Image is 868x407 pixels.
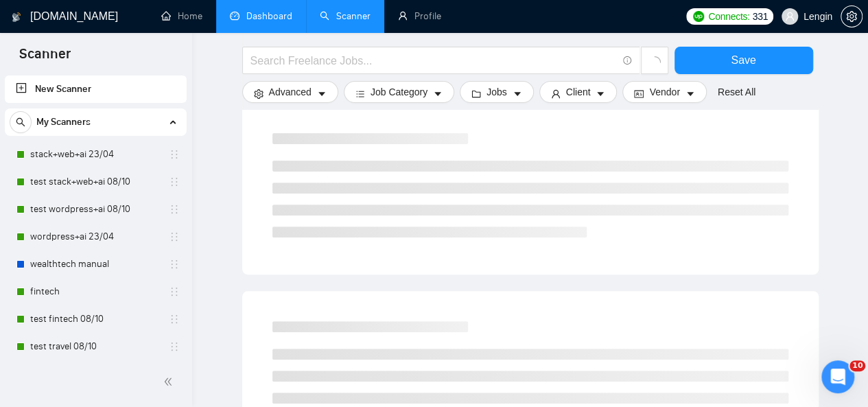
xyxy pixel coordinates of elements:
span: idcard [634,89,644,99]
span: holder [169,314,180,325]
span: setting [841,11,862,22]
a: homeHome [161,10,202,22]
span: caret-down [596,89,605,99]
span: My Scanners [36,108,91,136]
a: searchScanner [320,10,371,22]
button: search [10,111,32,133]
span: setting [254,89,263,99]
span: holder [169,204,180,215]
span: caret-down [513,89,522,99]
span: holder [169,341,180,352]
iframe: Intercom live chat [821,360,854,393]
span: 10 [849,360,865,371]
span: info-circle [623,56,632,65]
span: Job Category [371,84,427,100]
span: folder [471,89,481,99]
a: wordpress+ai 23/04 [30,223,161,251]
a: wealthtech manual [30,251,161,278]
input: Search Freelance Jobs... [250,52,617,69]
a: stack+web+ai 23/04 [30,141,161,168]
button: idcardVendorcaret-down [622,81,706,103]
span: Client [566,84,591,100]
button: barsJob Categorycaret-down [344,81,454,103]
img: upwork-logo.png [693,11,704,22]
a: dashboardDashboard [230,10,292,22]
a: New Scanner [16,75,176,103]
img: logo [12,6,21,28]
li: New Scanner [5,75,187,103]
a: test stack+web+ai 08/10 [30,168,161,196]
a: Reset All [718,84,755,100]
span: search [10,117,31,127]
button: setting [841,5,863,27]
span: loading [648,56,661,69]
a: fintech [30,278,161,305]
span: caret-down [317,89,327,99]
a: userProfile [398,10,441,22]
span: holder [169,259,180,270]
span: Save [731,51,755,69]
span: Jobs [486,84,507,100]
span: bars [355,89,365,99]
span: holder [169,286,180,297]
button: folderJobscaret-down [460,81,534,103]
span: holder [169,149,180,160]
span: caret-down [433,89,443,99]
span: Scanner [8,44,82,73]
a: test wordpress+ai 08/10 [30,196,161,223]
a: test travel 08/10 [30,333,161,360]
span: Vendor [649,84,679,100]
button: settingAdvancedcaret-down [242,81,338,103]
span: double-left [163,375,177,388]
a: test fintech 08/10 [30,305,161,333]
span: Connects: [708,9,749,24]
span: holder [169,176,180,187]
button: Save [675,47,813,74]
span: user [785,12,795,21]
span: caret-down [685,89,695,99]
button: userClientcaret-down [539,81,618,103]
span: Advanced [269,84,312,100]
a: setting [841,11,863,22]
span: holder [169,231,180,242]
span: user [551,89,561,99]
span: 331 [752,9,767,24]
